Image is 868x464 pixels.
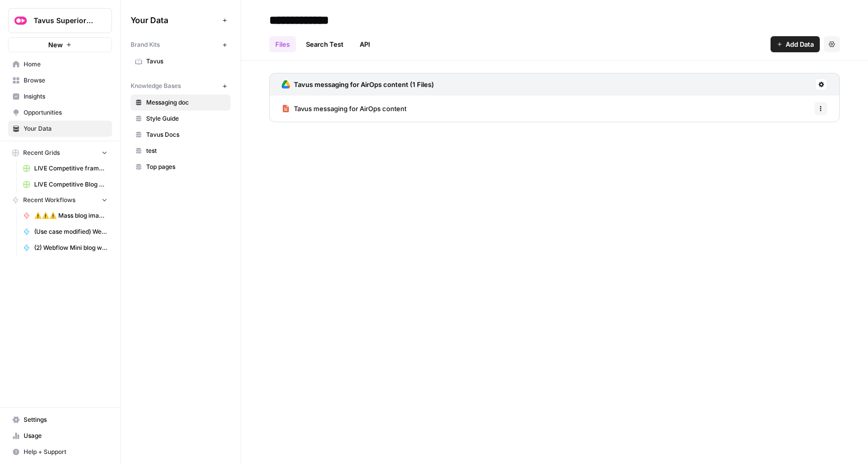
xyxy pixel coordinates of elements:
span: LIVE Competitive framed blog writer v6 Grid (1) [34,164,107,173]
a: Files [269,36,296,52]
a: API [354,36,376,52]
a: Style Guide [131,111,231,127]
span: Recent Grids [23,148,60,157]
span: test [146,146,226,155]
a: Usage [8,428,112,444]
span: Tavus Docs [146,130,226,139]
span: LIVE Competitive Blog Writer Grid [34,180,107,189]
span: Style Guide [146,114,226,123]
span: (2) Webflow Mini blog writer v4 (1.2k-2k words) [34,243,107,252]
button: New [8,37,112,52]
span: Messaging doc [146,98,226,107]
span: Tavus [146,57,226,66]
span: Tavus Superiority [34,16,94,26]
a: Browse [8,72,112,88]
button: Add Data [771,36,820,52]
a: Top pages [131,159,231,175]
span: Settings [24,415,107,424]
a: ⚠️⚠️⚠️ Mass blog image updater [19,208,112,224]
span: Knowledge Bases [131,81,181,90]
a: Tavus messaging for AirOps content [282,96,406,122]
a: Insights [8,88,112,105]
a: (Use case modified) Webflow Mini blog writer v4 (1.2k-2k words) [19,224,112,240]
span: Your Data [24,124,107,133]
a: LIVE Competitive Blog Writer Grid [19,176,112,193]
a: Tavus Docs [131,127,231,143]
a: Opportunities [8,105,112,121]
span: Recent Workflows [23,196,75,205]
span: Help + Support [24,447,107,456]
span: Your Data [131,14,219,26]
span: Insights [24,92,107,101]
span: Home [24,60,107,69]
span: ⚠️⚠️⚠️ Mass blog image updater [34,211,107,220]
a: Tavus messaging for AirOps content (1 Files) [282,73,434,96]
span: New [48,40,63,50]
a: LIVE Competitive framed blog writer v6 Grid (1) [19,160,112,176]
a: (2) Webflow Mini blog writer v4 (1.2k-2k words) [19,240,112,256]
a: test [131,143,231,159]
a: Your Data [8,121,112,137]
a: Home [8,56,112,72]
span: Browse [24,76,107,85]
img: Tavus Superiority Logo [12,12,30,30]
a: Messaging doc [131,95,231,111]
span: Tavus messaging for AirOps content [294,104,406,114]
span: Usage [24,431,107,440]
button: Help + Support [8,444,112,460]
button: Workspace: Tavus Superiority [8,8,112,33]
span: Opportunities [24,108,107,117]
span: (Use case modified) Webflow Mini blog writer v4 (1.2k-2k words) [34,227,107,236]
button: Recent Workflows [8,193,112,208]
span: Add Data [786,39,814,49]
h3: Tavus messaging for AirOps content (1 Files) [294,79,434,89]
span: Top pages [146,162,226,171]
button: Recent Grids [8,145,112,160]
a: Search Test [300,36,350,52]
a: Settings [8,412,112,428]
a: Tavus [131,53,231,69]
span: Brand Kits [131,40,160,49]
